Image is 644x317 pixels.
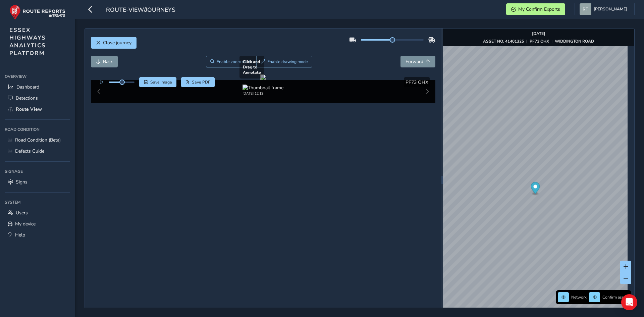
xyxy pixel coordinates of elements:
[16,95,38,101] span: Detections
[106,6,175,15] span: route-view/journeys
[5,135,70,146] a: Road Condition (Beta)
[5,207,70,218] a: Users
[580,3,630,15] button: [PERSON_NAME]
[16,84,39,90] span: Dashboard
[580,3,591,15] img: diamond-layout
[5,166,70,176] div: Signage
[103,58,113,65] span: Back
[531,182,540,196] div: Map marker
[9,5,65,20] img: rr logo
[406,58,423,65] span: Forward
[571,295,587,300] span: Network
[91,56,118,67] button: Back
[5,71,70,82] div: Overview
[91,37,137,49] button: Close journey
[243,91,283,96] div: [DATE] 12:13
[406,79,428,86] span: PF73 OHX
[206,56,257,67] button: Zoom
[594,3,627,15] span: [PERSON_NAME]
[621,294,637,310] div: Open Intercom Messenger
[243,85,283,91] img: Thumbnail frame
[5,218,70,229] a: My device
[5,104,70,115] a: Route View
[256,56,312,67] button: Draw
[5,176,70,188] a: Signs
[181,77,215,87] button: PDF
[9,26,46,57] span: ESSEX HIGHWAYS ANALYTICS PLATFORM
[483,39,594,44] div: | |
[15,232,25,238] span: Help
[103,40,131,46] span: Close journey
[5,124,70,135] div: Road Condition
[602,295,629,300] span: Confirm assets
[530,39,549,44] strong: PF73 OHX
[483,39,524,44] strong: ASSET NO. 41401325
[192,80,210,85] span: Save PDF
[15,148,44,154] span: Defects Guide
[5,229,70,241] a: Help
[5,93,70,104] a: Detections
[5,82,70,93] a: Dashboard
[267,59,308,64] span: Enable drawing mode
[555,39,594,44] strong: WIDDINGTON ROAD
[532,31,545,36] strong: [DATE]
[16,179,28,185] span: Signs
[16,210,28,216] span: Users
[139,77,176,87] button: Save
[518,6,560,12] span: My Confirm Exports
[506,3,565,15] button: My Confirm Exports
[400,56,435,67] button: Forward
[16,106,42,112] span: Route View
[15,137,61,143] span: Road Condition (Beta)
[15,221,36,227] span: My device
[5,197,70,207] div: System
[150,80,172,85] span: Save image
[5,146,70,157] a: Defects Guide
[217,59,252,64] span: Enable zoom mode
